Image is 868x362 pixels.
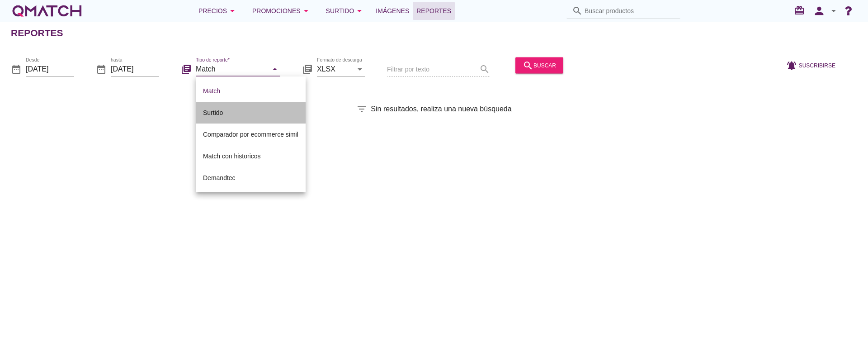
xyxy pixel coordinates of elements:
[11,2,83,20] a: white-qmatch-logo
[523,60,556,71] div: buscar
[371,104,511,114] span: Sin resultados, realiza una nueva búsqueda
[354,63,365,74] i: arrow_drop_down
[810,5,828,17] i: person
[11,26,63,40] h2: Reportes
[326,5,365,16] div: Surtido
[252,5,311,16] div: Promociones
[196,62,268,76] input: Tipo de reporte*
[828,5,839,16] i: arrow_drop_down
[203,172,298,183] div: Demandtec
[356,104,367,114] i: filter_list
[376,5,409,16] span: Imágenes
[96,63,107,74] i: date_range
[786,60,799,71] i: notifications_active
[317,62,353,76] input: Formato de descarga
[181,63,192,74] i: library_books
[416,5,451,16] span: Reportes
[413,2,455,20] a: Reportes
[203,151,298,162] div: Match con historicos
[572,5,583,16] i: search
[799,61,835,69] span: Suscribirse
[11,63,22,74] i: date_range
[515,57,563,73] button: buscar
[585,4,675,18] input: Buscar productos
[26,62,74,76] input: Desde
[111,62,159,76] input: hasta
[203,129,298,140] div: Comparador por ecommerce simil
[191,2,245,20] button: Precios
[245,2,319,20] button: Promociones
[523,60,533,71] i: search
[301,5,311,16] i: arrow_drop_down
[203,107,298,118] div: Surtido
[227,5,238,16] i: arrow_drop_down
[319,2,373,20] button: Surtido
[302,63,313,74] i: library_books
[354,5,365,16] i: arrow_drop_down
[269,63,280,74] i: arrow_drop_down
[203,86,298,96] div: Match
[794,5,808,16] i: redeem
[779,57,843,73] button: Suscribirse
[372,2,413,20] a: Imágenes
[198,5,238,16] div: Precios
